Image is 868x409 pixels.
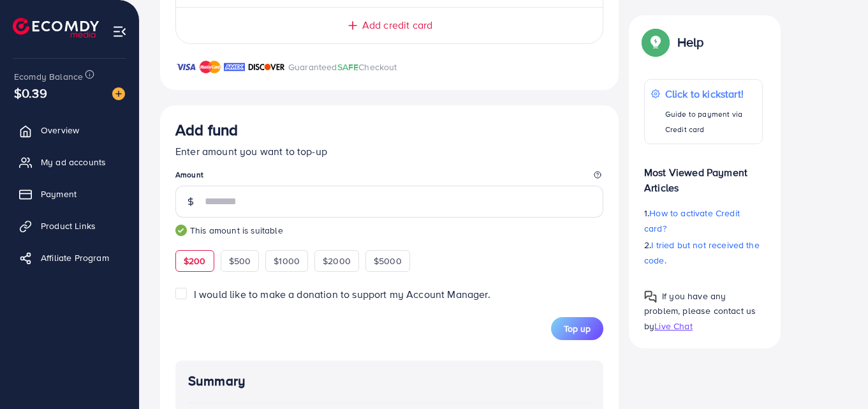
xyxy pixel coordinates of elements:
[248,59,285,75] img: brand
[194,287,490,301] span: I would like to make a donation to support my Account Manager.
[10,117,129,143] a: Overview
[14,70,83,83] span: Ecomdy Balance
[677,34,704,50] p: Help
[665,86,756,101] p: Click to kickstart!
[184,255,206,267] span: $200
[13,18,99,38] img: logo
[41,219,96,232] span: Product Links
[323,255,351,267] span: $2000
[665,107,756,137] p: Guide to payment via Credit card
[112,24,127,39] img: menu
[41,251,109,264] span: Affiliate Program
[10,149,129,175] a: My ad accounts
[337,61,359,73] span: SAFE
[644,154,763,195] p: Most Viewed Payment Articles
[10,213,129,239] a: Product Links
[175,224,603,237] small: This amount is suitable
[374,255,402,267] span: $5000
[644,290,756,332] span: If you have any problem, please contact us by
[41,188,77,200] span: Payment
[14,84,47,102] span: $0.39
[644,31,667,54] img: Popup guide
[41,156,106,168] span: My ad accounts
[175,169,603,185] legend: Amount
[10,181,129,207] a: Payment
[175,144,603,159] p: Enter amount you want to top-up
[644,237,763,268] p: 2.
[41,124,79,137] span: Overview
[814,352,858,399] iframe: Chat
[10,245,129,271] a: Affiliate Program
[564,322,591,335] span: Top up
[224,59,245,75] img: brand
[229,255,251,267] span: $500
[274,255,300,267] span: $1000
[551,317,603,340] button: Top up
[644,207,740,235] span: How to activate Credit card?
[188,373,591,389] h4: Summary
[175,225,187,236] img: guide
[654,319,692,332] span: Live Chat
[288,59,397,75] p: Guaranteed Checkout
[644,239,760,267] span: I tried but not received the code.
[362,18,432,33] span: Add credit card
[200,59,221,75] img: brand
[112,87,125,100] img: image
[175,121,238,139] h3: Add fund
[175,59,196,75] img: brand
[644,205,763,236] p: 1.
[644,290,657,303] img: Popup guide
